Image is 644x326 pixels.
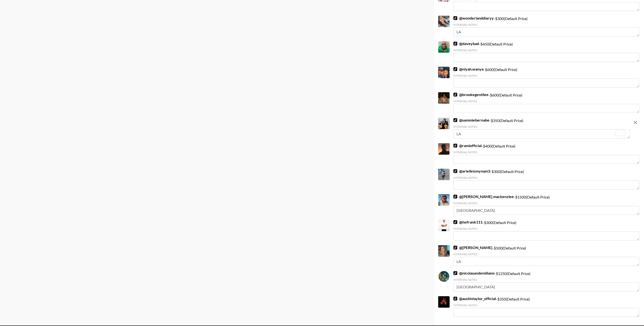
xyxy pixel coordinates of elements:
[453,23,639,26] div: Internal Notes:
[453,195,457,199] img: TikTok
[453,176,639,179] div: Internal Notes:
[453,92,488,97] a: @brookegentilee
[453,67,483,71] a: @niyah.wanya
[453,227,639,230] div: Internal Notes:
[453,169,490,173] a: @arielleismynam3
[453,246,457,250] img: TikTok
[453,16,639,36] div: - $ 300 (Default Price)
[453,118,630,138] div: - $ 350 (Default Price)
[453,48,639,52] div: Internal Notes:
[453,271,494,275] a: @nicolasandemiliano
[453,271,457,275] img: TikTok
[453,194,639,215] div: - $ 1500 (Default Price)
[453,257,639,266] textarea: LA
[453,92,639,113] div: - $ 600 (Default Price)
[453,194,514,199] a: @[PERSON_NAME].mackenzlee
[453,118,489,122] a: @sammiebernabe
[453,245,639,266] div: - $ 500 (Default Price)
[453,16,494,20] a: @wonderlanddiaryy
[453,125,630,128] div: Internal Notes:
[453,42,457,46] img: TikTok
[453,206,639,215] textarea: [GEOGRAPHIC_DATA]
[453,220,639,240] div: - $ 300 (Default Price)
[453,271,639,291] div: - $ 1250 (Default Price)
[453,201,639,205] div: Internal Notes:
[453,169,639,189] div: - $ 300 (Default Price)
[453,245,492,250] a: @[PERSON_NAME]
[453,282,639,291] textarea: [GEOGRAPHIC_DATA]
[453,220,483,224] a: @twfrank111
[453,143,639,164] div: - $ 400 (Default Price)
[453,93,457,97] img: TikTok
[453,67,639,87] div: - $ 600 (Default Price)
[453,220,457,224] img: TikTok
[453,169,457,173] img: TikTok
[453,41,639,62] div: - $ 450 (Default Price)
[453,99,639,103] div: Internal Notes:
[453,67,457,71] img: TikTok
[453,303,639,307] div: Internal Notes:
[453,41,479,46] a: @daveybad
[453,16,457,20] img: TikTok
[453,252,639,256] div: Internal Notes:
[453,118,457,122] img: TikTok
[631,118,640,127] button: remove
[453,27,639,36] textarea: LA
[453,297,457,301] img: TikTok
[453,150,639,154] div: Internal Notes:
[453,129,630,138] textarea: To enrich screen reader interactions, please activate Accessibility in Grammarly extension settings
[453,296,639,317] div: - $ 350 (Default Price)
[453,296,496,301] a: @austintaylor_official
[453,278,639,281] div: Internal Notes:
[453,143,482,148] a: @ramiofficial
[453,144,457,148] img: TikTok
[453,74,639,77] div: Internal Notes:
